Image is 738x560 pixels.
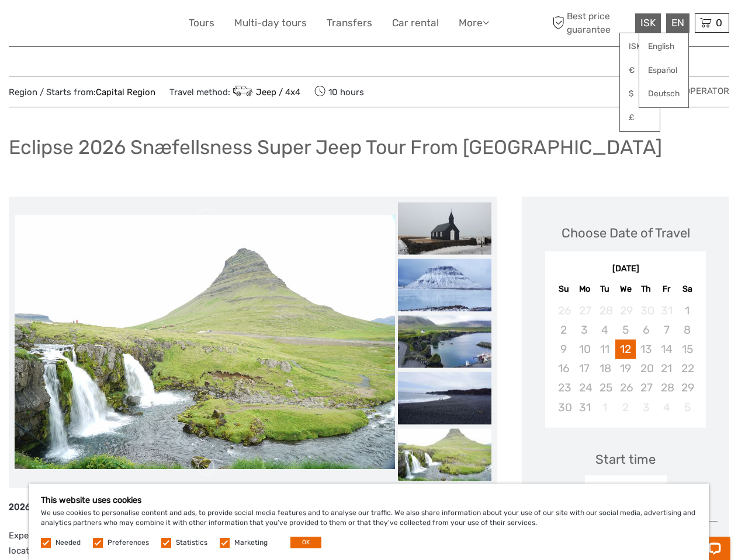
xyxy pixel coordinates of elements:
img: adcc2dd409f74562acb3faaa4b011e56_slider_thumbnail.jpeg [398,202,491,254]
div: Not available Saturday, September 5th, 2026 [677,398,697,417]
div: Choose Date of Travel [562,224,690,242]
div: EN [666,13,690,33]
div: Not available Wednesday, August 19th, 2026 [615,359,636,378]
div: We use cookies to personalise content and ads, to provide social media features and to analyse ou... [29,484,709,560]
img: 0b6afbf5818047cd8a6eea3373268f12_slider_thumbnail.jpeg [398,372,491,424]
div: Not available Monday, August 24th, 2026 [574,378,595,397]
div: Not available Thursday, July 30th, 2026 [636,301,656,320]
a: € [620,60,660,81]
div: month 2026-08 [549,301,702,417]
div: Not available Tuesday, July 28th, 2026 [595,301,615,320]
a: Car rental [392,15,439,32]
div: [DATE] [545,263,706,275]
div: Th [636,281,656,297]
label: Preferences [108,538,149,548]
div: Not available Monday, August 17th, 2026 [574,359,595,378]
div: Not available Tuesday, August 25th, 2026 [595,378,615,397]
div: Not available Sunday, August 30th, 2026 [553,398,574,417]
div: Start time [595,450,656,468]
a: Jeep / 4x4 [230,87,300,97]
div: Not available Wednesday, July 29th, 2026 [615,301,636,320]
h5: This website uses cookies [41,495,697,505]
div: Not available Tuesday, September 1st, 2026 [595,398,615,417]
div: We [615,281,636,297]
a: Transfers [327,15,372,32]
div: Not available Monday, August 10th, 2026 [574,339,595,359]
strong: 2026 Solar Eclipse Day Tour: [GEOGRAPHIC_DATA], [GEOGRAPHIC_DATA] [9,502,311,512]
a: Multi-day tours [234,15,307,32]
div: Tu [595,281,615,297]
div: Not available Wednesday, September 2nd, 2026 [615,398,636,417]
div: Not available Friday, July 31st, 2026 [656,301,677,320]
a: £ [620,107,660,128]
div: Not available Monday, August 3rd, 2026 [574,320,595,339]
div: Not available Saturday, August 8th, 2026 [677,320,697,339]
span: 10 hours [314,83,364,100]
div: Not available Thursday, August 6th, 2026 [636,320,656,339]
a: Tours [189,15,214,32]
span: Best price guarantee [549,10,632,36]
label: Statistics [176,538,207,548]
label: Marketing [234,538,268,548]
a: Capital Region [96,87,155,97]
span: ISK [640,17,656,29]
div: Not available Friday, August 14th, 2026 [656,339,677,359]
div: Not available Thursday, August 20th, 2026 [636,359,656,378]
div: Not available Monday, July 27th, 2026 [574,301,595,320]
div: 11:00 [585,475,667,502]
button: Open LiveChat chat widget [134,18,148,32]
div: Not available Wednesday, August 26th, 2026 [615,378,636,397]
a: Español [639,60,688,81]
a: ISK [620,36,660,57]
img: f1751c11898a42e38b38b46d605338a8_slider_thumbnail.jpeg [398,258,491,311]
div: Not available Saturday, August 15th, 2026 [677,339,697,359]
div: Not available Sunday, July 26th, 2026 [553,301,574,320]
a: English [639,36,688,57]
div: Not available Friday, August 21st, 2026 [656,359,677,378]
div: Not available Sunday, August 16th, 2026 [553,359,574,378]
a: $ [620,83,660,104]
a: Deutsch [639,83,688,104]
img: af1f1da87f2749748d264f199eaf4110_main_slider.jpeg [15,215,395,469]
h1: Eclipse 2026 Snæfellsness Super Jeep Tour From [GEOGRAPHIC_DATA] [9,135,662,159]
div: Not available Monday, August 31st, 2026 [574,398,595,417]
div: Not available Thursday, September 3rd, 2026 [636,398,656,417]
div: Not available Tuesday, August 4th, 2026 [595,320,615,339]
div: Su [553,281,574,297]
div: Not available Thursday, August 27th, 2026 [636,378,656,397]
div: Not available Wednesday, August 5th, 2026 [615,320,636,339]
a: More [459,15,489,32]
span: Region / Starts from: [9,86,155,99]
button: OK [290,537,321,548]
p: Chat now [16,20,132,30]
img: af1f1da87f2749748d264f199eaf4110_slider_thumbnail.jpeg [398,428,491,481]
div: Choose Wednesday, August 12th, 2026 [615,339,636,359]
div: Sa [677,281,697,297]
div: Not available Tuesday, August 18th, 2026 [595,359,615,378]
div: Not available Friday, August 28th, 2026 [656,378,677,397]
div: Not available Friday, September 4th, 2026 [656,398,677,417]
div: Fr [656,281,677,297]
div: Not available Sunday, August 2nd, 2026 [553,320,574,339]
div: Not available Sunday, August 9th, 2026 [553,339,574,359]
label: Needed [56,538,81,548]
span: 0 [714,17,724,29]
div: Not available Saturday, August 29th, 2026 [677,378,697,397]
div: Not available Thursday, August 13th, 2026 [636,339,656,359]
div: Not available Tuesday, August 11th, 2026 [595,339,615,359]
div: Not available Friday, August 7th, 2026 [656,320,677,339]
span: Travel method: [169,83,300,100]
div: Mo [574,281,595,297]
div: Not available Saturday, August 1st, 2026 [677,301,697,320]
div: Not available Saturday, August 22nd, 2026 [677,359,697,378]
img: 2e94ec08b87d415fa1a52ce409eb2ee8_slider_thumbnail.jpeg [398,315,491,367]
div: Not available Sunday, August 23rd, 2026 [553,378,574,397]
